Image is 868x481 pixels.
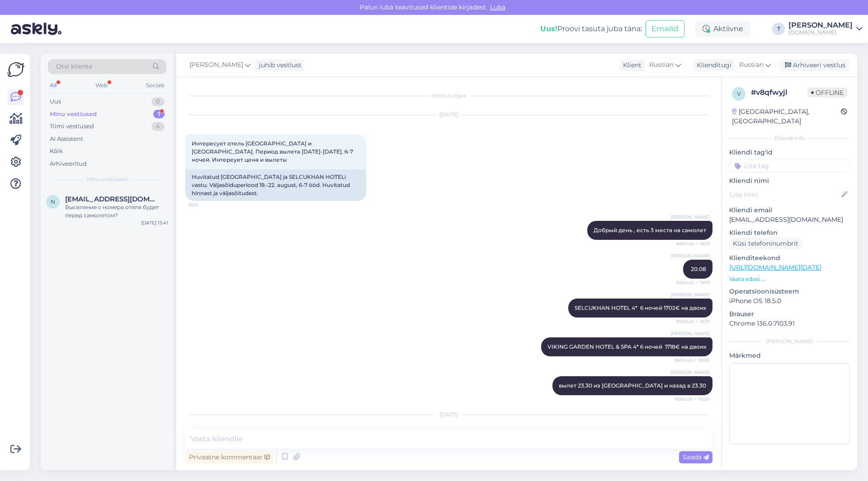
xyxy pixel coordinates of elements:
span: n [51,198,55,205]
div: Vestlus algas [185,92,712,100]
span: Saada [683,453,709,461]
button: Emailid [646,20,684,37]
div: Aktiivne [695,21,750,37]
img: Askly Logo [7,61,24,78]
div: [GEOGRAPHIC_DATA], [GEOGRAPHIC_DATA] [732,107,841,126]
span: [PERSON_NAME] [671,369,710,376]
div: Web [94,79,109,91]
div: Kõik [50,147,63,156]
span: Russian [739,60,764,70]
span: Добрый день , есть 3 места на самолет [594,227,706,233]
div: Arhiveeritud [50,159,87,168]
div: 1 [153,110,165,119]
div: [DOMAIN_NAME] [788,29,853,36]
div: [DATE] 15:41 [141,219,168,226]
div: Выселение с номера отеля будет перед самолетом? [65,203,168,219]
p: Operatsioonisüsteem [729,287,850,296]
span: VIKING GARDEN HOTEL & SPA 4* 6 ночей 1718€ на двоих [547,343,706,350]
div: 4 [151,122,165,131]
p: Kliendi telefon [729,228,850,238]
p: Märkmed [729,351,850,360]
div: AI Assistent [50,135,83,144]
a: [URL][DOMAIN_NAME][DATE] [729,263,821,271]
p: Kliendi tag'id [729,148,850,157]
span: вылет 23.30 из [GEOGRAPHIC_DATA] и назад в 23.30 [559,382,706,389]
div: T [772,23,785,35]
span: Nähtud ✓ 18:19 [676,279,710,286]
div: [PERSON_NAME] [788,22,853,29]
span: SELCUKHAN HOTEL 4* 6 ночей 1702€ на двоих [575,304,706,311]
span: Nähtud ✓ 18:19 [676,318,710,325]
div: [DATE] [185,411,712,419]
p: Chrome 136.0.7103.91 [729,319,850,328]
span: [PERSON_NAME] [671,252,710,259]
div: [DATE] [185,111,712,119]
div: Tiimi vestlused [50,122,94,131]
span: [PERSON_NAME] [671,291,710,298]
div: juhib vestlust [255,61,302,70]
p: iPhone OS 18.5.0 [729,296,850,306]
span: Otsi kliente [56,62,92,71]
div: Minu vestlused [50,110,97,119]
span: Luba [487,3,508,11]
span: Nähtud ✓ 18:20 [675,357,710,364]
p: Kliendi nimi [729,176,850,186]
div: Klienditugi [693,61,731,70]
span: [PERSON_NAME] [671,214,710,220]
p: Brauser [729,309,850,319]
b: Uus! [540,24,557,33]
span: 18:14 [188,201,222,208]
input: Lisa nimi [730,190,840,200]
div: Kliendi info [729,134,850,142]
span: Offline [807,88,847,98]
div: [PERSON_NAME] [729,337,850,346]
div: Arhiveeri vestlus [779,59,849,71]
input: Lisa tag [729,159,850,173]
div: Klient [619,61,642,70]
div: Huvitatud [GEOGRAPHIC_DATA] ja SELCUKHAN HOTELi vastu. Väljasõiduperiood 19.-22. august, 6-7 ööd.... [185,169,366,201]
span: Minu vestlused [87,175,127,183]
div: Küsi telefoninumbrit [729,238,802,250]
p: Kliendi email [729,205,850,215]
span: Russian [649,60,674,70]
span: Nähtud ✓ 18:20 [675,396,710,402]
div: All [48,79,58,91]
span: v [737,90,741,97]
div: Socials [144,79,166,91]
span: [PERSON_NAME] [671,330,710,337]
p: Vaata edasi ... [729,275,850,283]
p: Klienditeekond [729,253,850,263]
a: [PERSON_NAME][DOMAIN_NAME] [788,22,863,36]
div: Privaatne kommentaar [185,451,274,463]
div: # v8qfwyjl [751,87,807,98]
div: Proovi tasuta juba täna: [540,23,642,34]
span: Интересует отель [GEOGRAPHIC_DATA] и [GEOGRAPHIC_DATA]. Период вылета [DATE]-[DATE], 6-7 ночей. И... [192,140,354,163]
span: 20.08 [691,266,706,272]
div: 0 [151,97,165,106]
span: Nähtud ✓ 18:19 [676,240,710,247]
span: [PERSON_NAME] [189,60,243,70]
span: nastjaa_estonia@mail.ee [65,195,159,203]
div: Uus [50,97,61,106]
p: [EMAIL_ADDRESS][DOMAIN_NAME] [729,215,850,224]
